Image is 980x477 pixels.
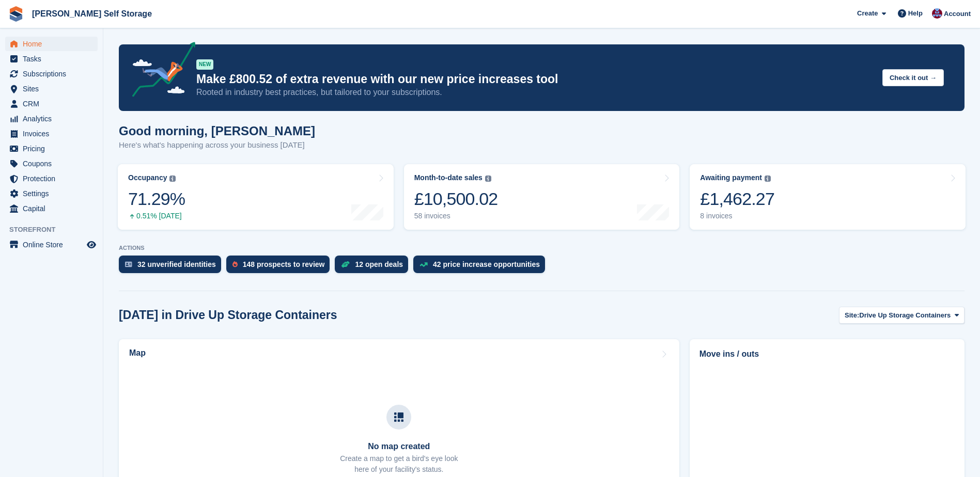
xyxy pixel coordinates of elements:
[5,156,98,171] a: menu
[700,212,774,220] div: 8 invoices
[5,237,98,252] a: menu
[196,72,874,87] p: Make £800.52 of extra revenue with our new price increases tool
[414,212,498,220] div: 58 invoices
[137,260,216,268] div: 32 unverified identities
[765,176,771,182] img: icon-info-grey-7440780725fd019a000dd9b08b2336e03edf1995a4989e88bcd33f0948082b44.svg
[700,173,762,182] div: Awaiting payment
[690,164,966,230] a: Awaiting payment £1,462.27 8 invoices
[9,225,103,235] span: Storefront
[5,37,98,51] a: menu
[23,52,85,66] span: Tasks
[857,8,878,19] span: Create
[119,308,337,322] h2: [DATE] in Drive Up Storage Containers
[125,261,132,267] img: verify_identity-adf6edd0f0f0b5bbfe63781bf79b02c33cf7c696d77639b501bdc392416b5a36.svg
[196,87,874,98] p: Rooted in industry best practices, but tailored to your subscriptions.
[845,310,859,321] span: Site:
[128,173,167,182] div: Occupancy
[700,188,774,210] div: £1,462.27
[169,176,176,182] img: icon-info-grey-7440780725fd019a000dd9b08b2336e03edf1995a4989e88bcd33f0948082b44.svg
[23,97,85,111] span: CRM
[839,307,965,324] button: Site: Drive Up Storage Containers
[699,348,955,360] h2: Move ins / outs
[419,262,428,267] img: price_increase_opportunities-93ffe204e8149a01c8c9dc8f82e8f89637d9d84a8eef4429ea346261dce0b2c0.svg
[414,173,483,182] div: Month-to-date sales
[23,237,85,252] span: Online Store
[485,176,491,182] img: icon-info-grey-7440780725fd019a000dd9b08b2336e03edf1995a4989e88bcd33f0948082b44.svg
[232,261,238,267] img: prospect-51fa495bee0391a8d652442698ab0144808aea92771e9ea1ae160a38d050c398.svg
[404,164,680,230] a: Month-to-date sales £10,500.02 58 invoices
[341,261,350,268] img: deal-1b604bf984904fb50ccaf53a9ad4b4a5d6e5aea283cecdc64d6e3604feb123c2.svg
[340,442,458,451] h3: No map created
[23,112,85,126] span: Analytics
[413,256,550,278] a: 42 price increase opportunities
[944,9,971,19] span: Account
[5,112,98,126] a: menu
[118,164,394,230] a: Occupancy 71.29% 0.51% [DATE]
[128,212,185,220] div: 0.51% [DATE]
[8,6,24,22] img: stora-icon-8386f47178a22dfd0bd8f6a31ec36ba5ce8667c1dd55bd0f319d3a0aa187defe.svg
[908,8,923,19] span: Help
[414,188,498,210] div: £10,500.02
[5,97,98,111] a: menu
[128,188,185,210] div: 71.29%
[119,245,965,251] p: ACTIONS
[5,82,98,96] a: menu
[23,82,85,96] span: Sites
[882,69,944,86] button: Check it out →
[5,141,98,156] a: menu
[859,310,951,321] span: Drive Up Storage Containers
[340,453,458,475] p: Create a map to get a bird's eye look here of your facility's status.
[23,156,85,171] span: Coupons
[5,126,98,141] a: menu
[335,256,413,278] a: 12 open deals
[23,186,85,201] span: Settings
[5,201,98,216] a: menu
[23,141,85,156] span: Pricing
[5,186,98,201] a: menu
[123,42,196,101] img: price-adjustments-announcement-icon-8257ccfd72463d97f412b2fc003d46551f7dbcb40ab6d574587a9cd5c0d94...
[129,348,146,358] h2: Map
[932,8,942,19] img: Tracy Bailey
[355,260,403,268] div: 12 open deals
[5,52,98,66] a: menu
[23,37,85,51] span: Home
[433,260,540,268] div: 42 price increase opportunities
[243,260,325,268] div: 148 prospects to review
[23,171,85,186] span: Protection
[119,124,315,138] h1: Good morning, [PERSON_NAME]
[23,201,85,216] span: Capital
[394,412,403,422] img: map-icn-33ee37083ee616e46c38cad1a60f524a97daa1e2b2c8c0bc3eb3415660979fc1.svg
[85,239,98,251] a: Preview store
[5,67,98,81] a: menu
[23,67,85,81] span: Subscriptions
[5,171,98,186] a: menu
[226,256,335,278] a: 148 prospects to review
[28,5,156,22] a: [PERSON_NAME] Self Storage
[119,139,315,151] p: Here's what's happening across your business [DATE]
[119,256,226,278] a: 32 unverified identities
[196,59,213,70] div: NEW
[23,126,85,141] span: Invoices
